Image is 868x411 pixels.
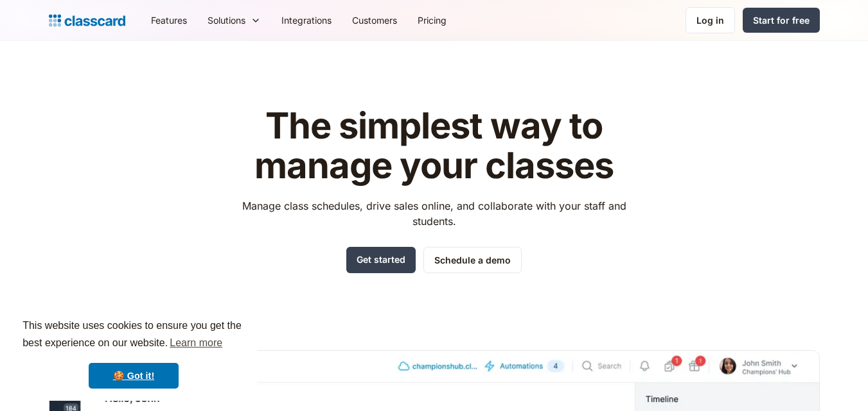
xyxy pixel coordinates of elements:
a: Pricing [407,6,457,35]
a: Customers [342,6,407,35]
a: Schedule a demo [423,247,522,273]
h1: The simplest way to manage your classes [230,106,638,185]
a: learn more about cookies [168,333,224,353]
div: Start for free [753,13,810,27]
a: Start for free [743,8,820,33]
span: This website uses cookies to ensure you get the best experience on our website. [22,318,245,353]
div: Log in [696,13,724,27]
div: cookieconsent [10,306,257,401]
a: Integrations [271,6,342,35]
a: Features [141,6,197,35]
a: Logo [49,12,125,29]
a: Log in [686,7,735,33]
div: Solutions [197,6,271,35]
p: Manage class schedules, drive sales online, and collaborate with your staff and students. [230,198,638,229]
div: Solutions [208,13,245,27]
a: Get started [346,247,416,273]
a: dismiss cookie message [89,363,179,389]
